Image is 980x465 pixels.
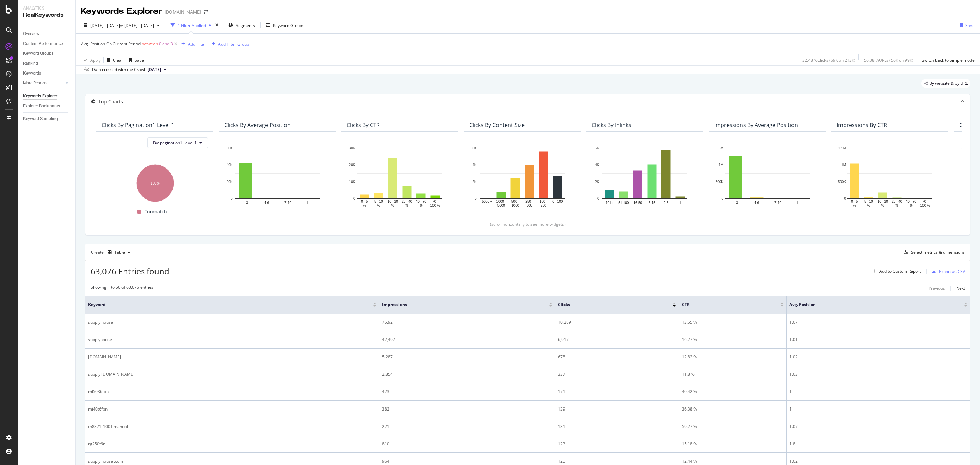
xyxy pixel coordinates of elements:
text: 4-6 [754,201,759,205]
div: 75,921 [382,319,552,325]
text: 60K [227,146,233,150]
text: 4K [595,163,599,167]
text: 10K [349,180,355,184]
div: Showing 1 to 50 of 63,076 entries [91,284,153,292]
div: Next [956,285,965,291]
div: 1.01 [789,337,967,343]
span: 0 and 3 [159,39,173,49]
span: Keyword [88,302,363,308]
text: 20K [227,180,233,184]
div: Clicks By CTR [347,122,380,128]
text: 2-5 [664,201,669,205]
div: Export as CSV [939,269,965,274]
div: 1 [789,389,967,395]
text: 0 [597,197,599,201]
div: 1.8 [789,441,967,447]
div: 12.82 % [682,354,784,360]
text: 10 - 20 [388,199,398,203]
svg: A chart. [592,145,698,208]
div: Clicks By pagination1 Level 1 [102,122,174,128]
div: arrow-right-arrow-left [204,10,208,14]
text: 250 [541,204,546,208]
a: Keyword Groups [23,50,70,57]
text: 100 % [430,204,440,208]
text: 20 - 40 [402,199,412,203]
text: 1-3 [733,201,738,205]
div: 171 [558,389,676,395]
text: % [391,204,394,208]
a: Explorer Bookmarks [23,102,70,110]
div: times [214,22,220,29]
text: 5000 + [482,199,492,203]
text: 0 [231,197,233,201]
div: 32.48 % Clicks ( 69K on 213K ) [802,57,855,63]
text: 1000 [511,204,519,208]
text: % [867,204,870,208]
button: 1 Filter Applied [168,20,214,31]
text: 0 - 100 [552,199,563,203]
text: 500K [716,180,724,184]
text: 70 - [432,199,438,203]
div: th8321r1001 manual [88,423,376,430]
div: A chart. [224,145,330,208]
button: Add Filter Group [209,40,249,48]
div: Clicks By Content Size [469,122,525,128]
text: % [405,204,408,208]
div: RealKeywords [23,11,70,19]
span: 63,076 Entries found [91,266,169,277]
a: Content Performance [23,40,70,47]
div: 15.18 % [682,441,784,447]
svg: A chart. [714,145,820,208]
button: Select metrics & dimensions [901,248,965,256]
div: Data crossed with the Crawl [92,67,145,73]
div: 10,289 [558,319,676,325]
text: 2K [472,180,477,184]
div: Previous [929,285,945,291]
div: Ranking [23,60,38,67]
div: Save [965,22,975,28]
text: 40 - 70 [416,199,427,203]
text: 0 [721,197,723,201]
div: 16.27 % [682,337,784,343]
button: Next [956,284,965,292]
div: 36.38 % [682,406,784,412]
text: 6K [472,146,477,150]
div: 2,854 [382,371,552,378]
text: 1.5M [838,146,846,150]
text: 5 - 10 [374,199,383,203]
div: 11.8 % [682,371,784,378]
text: 30K [349,146,355,150]
div: supply house [88,319,376,325]
text: 1M [719,163,723,167]
div: 1.02 [789,354,967,360]
span: between [142,41,158,47]
text: 6K [595,146,599,150]
div: 382 [382,406,552,412]
text: 0 - 5 [851,199,858,203]
text: 20K [962,172,968,175]
button: Add to Custom Report [870,266,921,277]
div: 13.55 % [682,319,784,325]
text: % [881,204,884,208]
a: Ranking [23,60,70,67]
span: [DATE] - [DATE] [90,22,120,28]
div: 221 [382,423,552,430]
span: CTR [682,302,770,308]
div: supply [DOMAIN_NAME] [88,371,376,378]
button: [DATE] - [DATE]vs[DATE] - [DATE] [81,20,162,31]
iframe: Intercom live chat [957,442,973,458]
span: By: pagination1 Level 1 [153,140,197,146]
text: 20 - 40 [892,199,902,203]
span: Impressions [382,302,539,308]
text: 5000 [497,204,505,208]
div: Keyword Groups [273,22,304,28]
text: 500 - [511,199,519,203]
div: 59.27 % [682,423,784,430]
text: 5 - 10 [864,199,873,203]
text: 4K [472,163,477,167]
text: 101+ [606,201,614,205]
div: legacy label [921,79,970,88]
div: 964 [382,458,552,464]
